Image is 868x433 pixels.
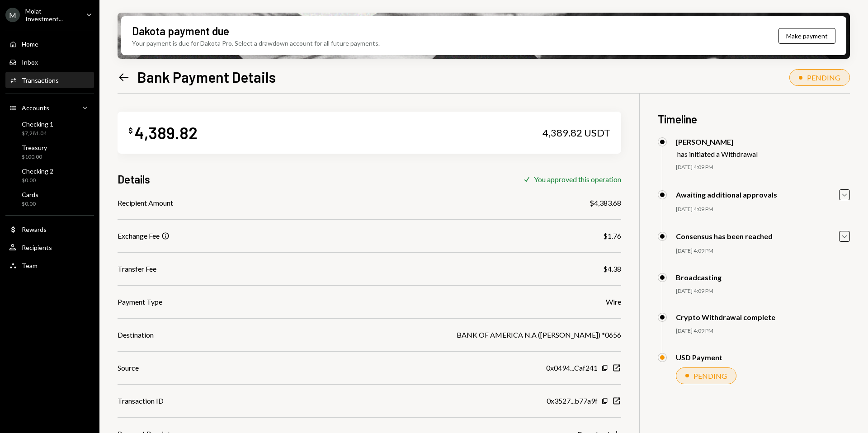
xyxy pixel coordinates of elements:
div: $0.00 [22,177,53,184]
div: Broadcasting [676,273,722,282]
a: Inbox [5,54,94,70]
div: [DATE] 4:09 PM [676,287,850,295]
div: has initiated a Withdrawal [677,150,758,158]
div: Accounts [22,104,49,112]
div: 4,389.82 USDT [542,127,610,139]
div: Transactions [22,76,59,84]
div: Awaiting additional approvals [676,190,777,199]
a: Checking 2$0.00 [5,165,94,186]
div: Molat Investment... [25,7,79,23]
div: [DATE] 4:09 PM [676,327,850,335]
div: Exchange Fee [118,231,160,241]
button: Make payment [778,28,835,44]
div: PENDING [807,73,840,82]
div: Rewards [22,226,47,233]
h3: Details [118,172,150,187]
div: Team [22,262,38,269]
div: Crypto Withdrawal complete [676,313,775,321]
div: You approved this operation [534,175,621,184]
div: Wire [606,297,621,307]
div: Payment Type [118,297,162,307]
div: Destination [118,329,154,340]
div: Your payment is due for Dakota Pro. Select a drawdown account for all future payments. [132,38,380,48]
div: [PERSON_NAME] [676,137,758,146]
div: 0x0494...Caf241 [546,362,598,373]
div: 0x3527...b77a9f [547,395,598,406]
div: Treasury [22,144,47,151]
div: $4.38 [603,264,621,274]
div: [DATE] 4:09 PM [676,247,850,255]
div: [DATE] 4:09 PM [676,164,850,171]
div: Recipient Amount [118,198,173,208]
div: Inbox [22,58,38,66]
div: USD Payment [676,353,722,362]
a: Transactions [5,72,94,88]
a: Recipients [5,239,94,255]
a: Home [5,36,94,52]
div: M [5,8,20,22]
a: Checking 1$7,281.04 [5,118,94,139]
div: Source [118,362,139,373]
div: Checking 1 [22,120,53,128]
a: Rewards [5,221,94,237]
div: Transfer Fee [118,264,156,274]
div: PENDING [693,372,727,380]
div: $100.00 [22,153,47,161]
div: Dakota payment due [132,24,229,38]
div: $4,383.68 [590,198,621,208]
div: Checking 2 [22,167,53,175]
div: Transaction ID [118,395,164,406]
a: Team [5,257,94,273]
div: Consensus has been reached [676,232,773,240]
div: BANK OF AMERICA N.A ([PERSON_NAME]) *0656 [457,329,621,340]
div: Home [22,40,38,48]
h3: Timeline [658,112,850,127]
div: $7,281.04 [22,130,53,137]
div: Recipients [22,244,52,251]
div: $ [128,126,133,135]
div: $1.76 [603,231,621,241]
a: Cards$0.00 [5,188,94,210]
a: Treasury$100.00 [5,141,94,163]
div: 4,389.82 [135,122,198,143]
div: Cards [22,191,38,198]
div: $0.00 [22,200,38,208]
div: [DATE] 4:09 PM [676,206,850,213]
h1: Bank Payment Details [137,68,276,86]
a: Accounts [5,99,94,116]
